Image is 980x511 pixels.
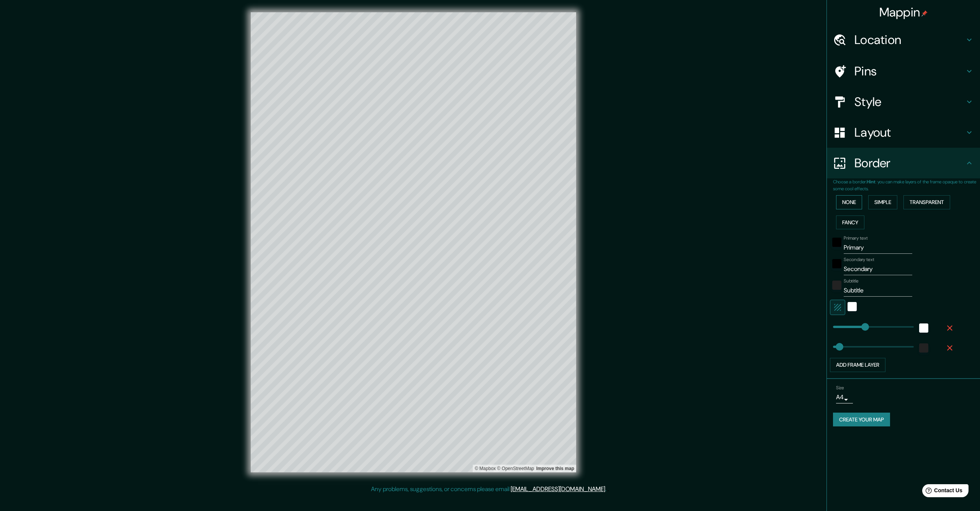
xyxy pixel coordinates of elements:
button: color-222222 [832,281,841,290]
div: Pins [827,56,980,87]
div: Layout [827,117,980,148]
button: white [919,323,928,333]
button: color-222222 [919,343,928,353]
b: Hint [867,179,875,185]
button: white [848,302,857,311]
label: Size [836,384,844,391]
button: Fancy [836,216,864,230]
div: Border [827,148,980,178]
div: A4 [836,391,853,403]
button: None [836,195,862,209]
div: . [608,485,609,494]
h4: Mappin [879,5,928,20]
div: . [606,485,608,494]
button: black [832,238,841,247]
a: [EMAIL_ADDRESS][DOMAIN_NAME] [511,485,605,493]
a: Mapbox [475,466,496,471]
h4: Location [854,32,965,47]
button: Add frame layer [830,358,885,372]
h4: Pins [854,64,965,79]
div: Style [827,87,980,117]
a: Map feedback [536,466,574,471]
label: Primary text [844,235,867,242]
iframe: Help widget launcher [912,481,972,503]
button: black [832,259,841,268]
button: Transparent [903,195,950,209]
label: Secondary text [844,256,874,263]
h4: Style [854,94,965,109]
p: Choose a border. : you can make layers of the frame opaque to create some cool effects. [833,178,980,192]
p: Any problems, suggestions, or concerns please email . [371,485,606,494]
div: Location [827,24,980,55]
label: Subtitle [844,278,859,284]
button: Create your map [833,413,890,427]
h4: Border [854,155,965,171]
a: OpenStreetMap [497,466,534,471]
h4: Layout [854,125,965,140]
img: pin-icon.png [921,10,928,16]
button: Simple [868,195,897,209]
